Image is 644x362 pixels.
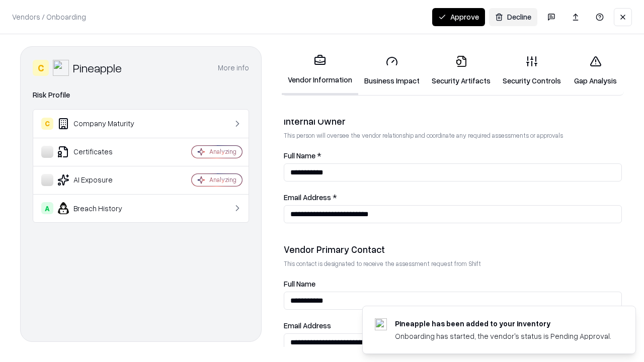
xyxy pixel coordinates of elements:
[375,318,387,330] img: pineappleenergy.com
[12,12,86,22] p: Vendors / Onboarding
[284,131,622,140] p: This person will oversee the vendor relationship and coordinate any required assessments or appro...
[489,8,537,26] button: Decline
[284,259,622,268] p: This contact is designated to receive the assessment request from Shift
[284,152,622,159] label: Full Name *
[284,243,622,255] div: Vendor Primary Contact
[209,175,236,184] div: Analyzing
[53,60,69,76] img: Pineapple
[284,322,622,329] label: Email Address
[567,47,624,94] a: Gap Analysis
[432,8,485,26] button: Approve
[41,146,162,158] div: Certificates
[41,202,53,214] div: A
[33,89,249,101] div: Risk Profile
[73,60,122,76] div: Pineapple
[282,46,358,95] a: Vendor Information
[284,115,622,127] div: Internal Owner
[41,202,162,214] div: Breach History
[33,60,49,76] div: C
[395,318,611,329] div: Pineapple has been added to your inventory
[395,331,611,341] div: Onboarding has started, the vendor's status is Pending Approval.
[358,47,426,94] a: Business Impact
[41,118,53,130] div: C
[426,47,497,94] a: Security Artifacts
[284,280,622,288] label: Full Name
[218,59,249,77] button: More info
[497,47,567,94] a: Security Controls
[209,147,236,156] div: Analyzing
[41,174,162,186] div: AI Exposure
[41,118,162,130] div: Company Maturity
[284,194,622,201] label: Email Address *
